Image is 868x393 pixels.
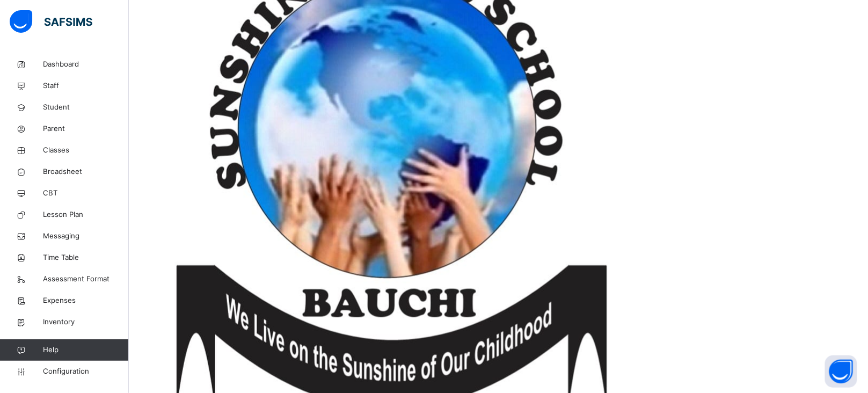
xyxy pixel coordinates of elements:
span: Inventory [43,317,129,327]
span: Staff [43,81,129,91]
span: Messaging [43,231,129,242]
button: Open asap [825,355,857,388]
span: Student [43,102,129,113]
span: Configuration [43,366,128,377]
span: CBT [43,188,129,199]
span: Dashboard [43,59,129,70]
span: Assessment Format [43,274,129,285]
span: Classes [43,145,129,156]
span: Expenses [43,295,129,306]
span: Parent [43,123,129,134]
span: Lesson Plan [43,209,129,220]
span: Help [43,345,128,355]
span: Time Table [43,252,129,263]
span: Broadsheet [43,166,129,177]
img: safsims [10,10,92,33]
